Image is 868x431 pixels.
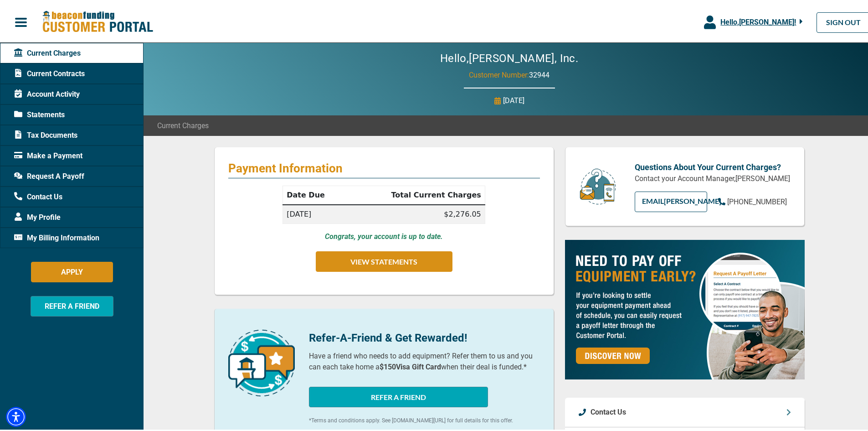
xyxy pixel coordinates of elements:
[718,195,787,206] a: [PHONE_NUMBER]
[591,405,626,416] p: Contact Us
[6,405,26,425] div: Accessibility Menu
[325,229,443,240] p: Congrats, your account is up to date.
[228,159,540,174] p: Payment Information
[31,294,113,315] button: REFER A FRIEND
[157,119,209,130] span: Current Charges
[283,203,348,222] td: [DATE]
[347,184,485,203] th: Total Current Charges
[14,67,85,78] span: Current Contracts
[14,46,81,57] span: Current Charges
[635,190,707,210] a: EMAIL[PERSON_NAME]
[14,210,61,221] span: My Profile
[14,149,82,160] span: Make a Payment
[577,166,618,204] img: customer-service.png
[283,184,348,203] th: Date Due
[720,16,796,25] span: Hello, [PERSON_NAME] !
[14,169,84,180] span: Request A Payoff
[309,349,540,371] p: Have a friend who needs to add equipment? Refer them to us and you can each take home a when thei...
[309,328,540,344] p: Refer-A-Friend & Get Rewarded!
[14,231,99,242] span: My Billing Information
[14,128,77,139] span: Tax Documents
[469,69,529,78] span: Customer Number:
[529,69,550,78] span: 32944
[14,87,80,98] span: Account Activity
[316,249,452,270] button: VIEW STATEMENTS
[413,50,606,63] h2: Hello, [PERSON_NAME], Inc.
[309,385,488,405] button: REFER A FRIEND
[635,171,791,182] p: Contact your Account Manager, [PERSON_NAME]
[14,108,65,119] span: Statements
[309,415,540,423] p: *Terms and conditions apply. See [DOMAIN_NAME][URL] for full details for this offer.
[228,328,295,395] img: refer-a-friend-icon.png
[380,361,441,369] b: $150 Visa Gift Card
[42,9,153,32] img: Beacon Funding Customer Portal Logo
[565,238,805,378] img: payoff-ad-px.jpg
[31,260,113,280] button: APPLY
[347,203,485,222] td: $2,276.05
[503,93,524,104] p: [DATE]
[635,159,791,171] p: Questions About Your Current Charges?
[727,196,787,204] span: [PHONE_NUMBER]
[14,190,62,201] span: Contact Us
